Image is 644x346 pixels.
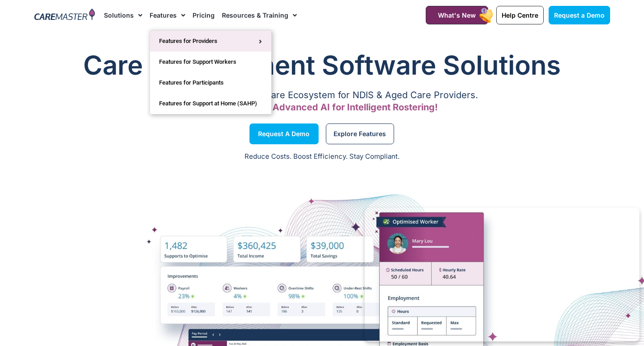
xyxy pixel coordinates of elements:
[334,132,386,136] span: Explore Features
[34,9,95,22] img: CareMaster Logo
[207,102,438,113] span: Now Featuring Advanced AI for Intelligent Rostering!
[258,132,310,136] span: Request a Demo
[326,123,394,144] a: Explore Features
[34,47,610,83] h1: Care Management Software Solutions
[249,123,319,144] a: Request a Demo
[150,31,271,52] a: Features for Providers
[554,11,605,19] span: Request a Demo
[5,152,639,162] p: Reduce Costs. Boost Efficiency. Stay Compliant.
[150,52,271,72] a: Features for Support Workers
[150,72,271,93] a: Features for Participants
[365,208,639,341] iframe: Popup CTA
[150,30,272,114] ul: Features
[438,11,476,19] span: What's New
[34,92,610,98] p: A Comprehensive Software Ecosystem for NDIS & Aged Care Providers.
[496,6,544,24] a: Help Centre
[150,93,271,114] a: Features for Support at Home (SAHP)
[426,6,488,24] a: What's New
[502,11,538,19] span: Help Centre
[549,6,610,24] a: Request a Demo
